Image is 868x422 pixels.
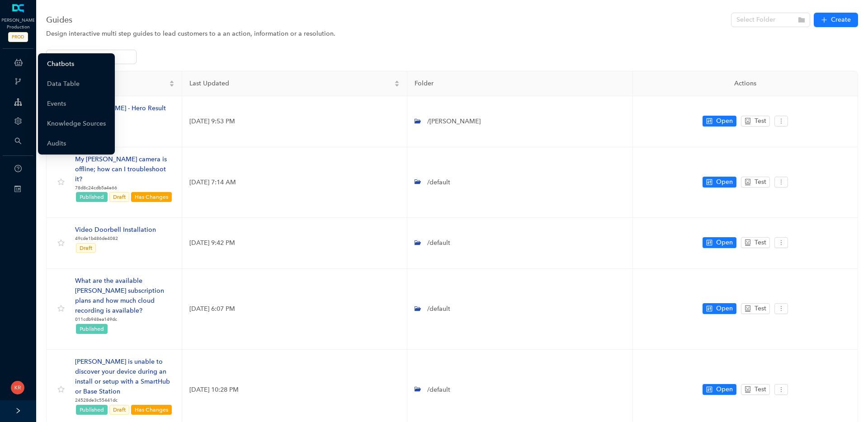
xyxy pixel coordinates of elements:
div: My [PERSON_NAME] camera is offline; how can I troubleshoot it? [75,155,175,184]
span: /default [425,386,450,394]
button: more [774,384,788,395]
span: Published [80,326,104,332]
div: [PERSON_NAME] - Hero Result [75,103,166,113]
td: [DATE] 7:14 AM [182,147,407,218]
span: Has Changes [135,194,168,200]
span: Open [716,304,733,314]
th: Actions [633,71,858,96]
span: Test [755,177,766,187]
span: Guides [46,13,72,27]
span: Draft [80,245,92,251]
span: Has Changes [135,407,168,413]
span: folder-open [415,305,421,312]
span: branches [14,78,22,85]
button: more [774,177,788,188]
span: control [706,179,712,185]
td: [DATE] 9:53 PM [182,96,407,147]
td: [DATE] 9:42 PM [182,218,407,269]
span: robot [745,179,751,185]
span: folder-open [415,178,421,185]
span: control [706,305,712,312]
button: controlOpen [703,384,736,395]
span: Published [80,194,104,200]
button: controlOpen [703,303,736,314]
a: Chatbots [47,55,74,73]
span: Published [80,407,104,413]
button: controlOpen [703,116,736,127]
button: robotTest [741,237,770,248]
img: 02910a6a21756245b6becafea9e26043 [11,381,24,394]
span: control [706,386,712,393]
p: 24528de3c55441dc [75,397,175,404]
span: more [778,179,784,185]
span: star [57,178,65,186]
div: Video Doorbell Installation [75,225,156,235]
span: Test [755,238,766,248]
span: control [706,239,712,246]
span: PROD [8,32,28,42]
span: star [57,386,65,393]
span: Test [755,116,766,126]
span: Open [716,177,733,187]
button: more [774,303,788,314]
span: more [778,239,784,246]
button: robotTest [741,384,770,395]
span: more [778,118,784,124]
td: [DATE] 6:07 PM [182,269,407,350]
p: b460541b6aa74f7f [75,113,166,121]
button: controlOpen [703,177,736,188]
div: Design interactive multi step guides to lead customers to a an action, information or a resolution. [46,29,858,39]
button: more [774,237,788,248]
span: setting [14,117,22,125]
span: /default [425,239,450,247]
span: search [14,137,22,145]
span: Open [716,116,733,126]
p: 78d8c24cdb5a4e66 [75,184,175,192]
div: What are the available [PERSON_NAME] subscription plans and how much cloud recording is available? [75,276,175,316]
p: 49cde1b486de4082 [75,235,156,242]
span: folder-open [415,118,421,124]
span: folder [798,16,805,23]
p: 011cdb948ea149dc [75,316,175,323]
button: robotTest [741,116,770,127]
th: Last Updated [182,71,407,96]
span: Test [755,384,766,394]
span: /[PERSON_NAME] [425,117,481,125]
span: /default [425,305,450,313]
a: Data Table [47,75,80,93]
span: Open [716,384,733,394]
button: robotTest [741,303,770,314]
span: Draft [113,407,126,413]
span: Last Updated [189,79,392,89]
span: robot [745,239,751,246]
span: plus [821,17,827,23]
span: control [706,118,712,124]
span: folder-open [415,239,421,246]
span: star [57,305,65,312]
button: robotTest [741,177,770,188]
a: Knowledge Sources [47,115,106,133]
span: star [57,239,65,247]
span: folder-open [415,386,421,392]
button: controlOpen [703,237,736,248]
span: robot [745,386,751,393]
input: Search in list... [61,52,124,62]
span: robot [745,305,751,312]
span: Draft [113,194,126,200]
button: plusCreate [814,13,858,27]
button: more [774,116,788,127]
a: Audits [47,135,66,153]
span: Create [831,15,851,25]
a: Events [47,95,66,113]
span: robot [745,118,751,124]
span: more [778,386,784,393]
span: Test [755,304,766,314]
th: Folder [407,71,632,96]
span: question-circle [14,165,22,172]
span: more [778,305,784,312]
span: Open [716,238,733,248]
div: [PERSON_NAME] is unable to discover your device during an install or setup with a SmartHub or Bas... [75,357,175,397]
span: /default [425,178,450,186]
